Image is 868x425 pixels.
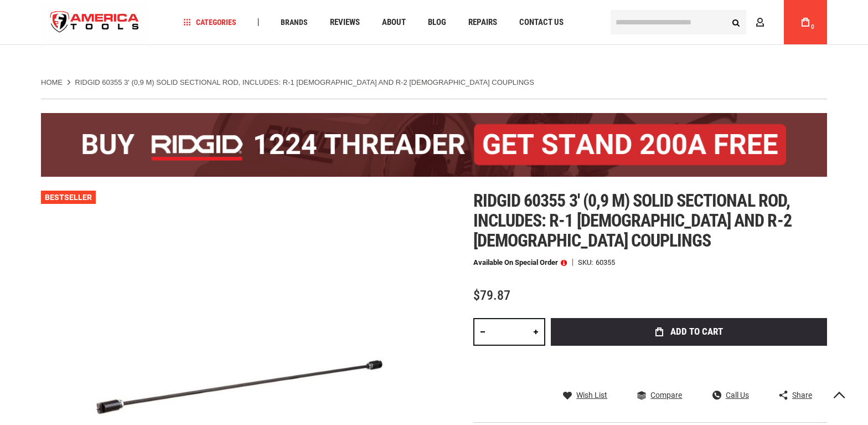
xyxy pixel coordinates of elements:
[382,18,406,27] span: About
[463,15,502,30] a: Repairs
[473,259,567,267] p: Available on Special Order
[670,327,723,336] span: Add to Cart
[423,15,451,30] a: Blog
[514,15,569,30] a: Contact Us
[596,259,615,266] div: 60355
[183,18,236,26] span: Categories
[330,18,360,27] span: Reviews
[725,12,746,33] button: Search
[473,288,510,303] span: $79.87
[811,24,814,30] span: 0
[281,18,308,26] span: Brands
[75,78,534,86] strong: RIDGID 60355 3' (0,9 M) SOLID SECTIONAL ROD, INCLUDES: R-1 [DEMOGRAPHIC_DATA] AND R-2 [DEMOGRAPHI...
[650,391,682,399] span: Compare
[325,15,365,30] a: Reviews
[41,2,148,43] a: store logo
[276,15,313,30] a: Brands
[41,78,63,88] a: Home
[549,349,829,381] iframe: Secure express checkout frame
[578,259,596,266] strong: SKU
[428,18,446,27] span: Blog
[473,190,792,251] span: Ridgid 60355 3' (0,9 m) solid sectional rod, includes: r-1 [DEMOGRAPHIC_DATA] and r-2 [DEMOGRAPHI...
[178,15,241,30] a: Categories
[519,18,564,27] span: Contact Us
[726,391,749,399] span: Call Us
[41,2,148,43] img: America Tools
[576,391,607,399] span: Wish List
[712,390,749,400] a: Call Us
[792,391,812,399] span: Share
[563,390,607,400] a: Wish List
[468,18,497,27] span: Repairs
[41,113,827,177] img: BOGO: Buy the RIDGID® 1224 Threader (26092), get the 92467 200A Stand FREE!
[637,390,682,400] a: Compare
[551,318,827,346] button: Add to Cart
[377,15,411,30] a: About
